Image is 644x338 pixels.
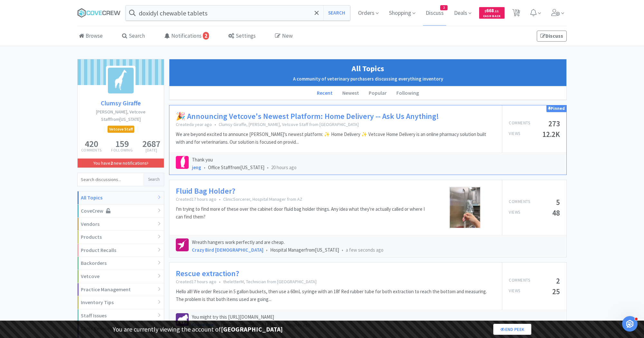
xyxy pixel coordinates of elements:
p: Views [509,288,520,295]
div: Office Staff from [US_STATE] [192,164,560,171]
h5: 2687 [142,139,160,148]
li: Recent [312,86,337,100]
p: I'm trying to find more of these over the cabinet door fluid bag holder things. Any idea what the... [176,205,431,221]
h5: 420 [81,139,101,148]
span: 2 [440,5,447,10]
div: Staff Issues [78,309,164,323]
h5: 273 [548,120,560,127]
div: CoveCrew [78,205,164,218]
span: Vetcove Staff [108,126,134,132]
span: $ [485,9,486,13]
p: Created a year ago Clumsy Giraffe, [PERSON_NAME], Vetcove Staff from [GEOGRAPHIC_DATA] [176,121,496,127]
a: Clumsy Giraffe [78,98,164,108]
a: End Peek [493,324,531,335]
span: • [219,196,221,202]
div: Vetcove [78,270,164,283]
p: Hello all! We order Rescue in 5 gallon buckets, then use a 60mL syringe with an 18f Red rubber tu... [176,288,496,303]
div: Pinned [546,105,566,112]
div: All Topics [78,191,164,205]
a: Notifications2 [163,26,211,46]
span: 2 [203,32,209,40]
span: a few seconds ago [346,247,384,253]
li: Following [392,86,424,100]
p: Created 17 hours ago ClinicSorcerer, Hospital Manager from AZ [176,196,431,202]
p: You are currently viewing the account of [113,324,283,334]
li: Popular [364,86,392,100]
h5: 48 [552,209,560,217]
h5: 159 [111,139,133,148]
a: jeng [192,164,201,170]
p: Following [111,148,133,152]
div: Inventory Tips [78,296,164,309]
a: New [273,26,294,46]
p: [DATE] [142,148,160,152]
h2: A community of veterinary purchasers discussing everything inventory [173,75,563,83]
a: Rescue extraction? [176,269,239,278]
input: Search by item, sku, manufacturer, ingredient, size... [126,5,350,20]
a: 🎉 Announcing Vetcove's Newest Platform: Home Delivery -- Ask Us Anything! [176,112,439,121]
span: • [214,121,216,127]
a: 72 [510,11,523,17]
p: You might try this [URL][DOMAIN_NAME] [192,313,560,321]
h2: [PERSON_NAME], Vetcove Staff from [US_STATE] [78,108,164,123]
a: Settings [227,26,257,46]
span: Cash Back [483,14,501,19]
a: Crazy Bird [DEMOGRAPHIC_DATA] [192,247,263,253]
strong: [GEOGRAPHIC_DATA] [221,325,283,333]
h5: 25 [552,288,560,295]
div: Product Recalls [78,244,164,257]
li: Newest [337,86,364,100]
p: Comments [509,277,530,285]
a: Fluid Bag Holder? [176,187,235,196]
span: • [267,164,269,170]
div: Practice Management [78,283,164,296]
p: Comments [81,148,101,152]
span: 20 hours ago [271,164,297,170]
h5: 5 [556,198,560,206]
a: You have2 new notifications [78,159,164,168]
h1: All Topics [173,63,563,75]
div: Products [78,231,164,244]
p: Comments [509,120,530,127]
h5: 12.2K [542,130,560,138]
strong: 2 [110,160,113,166]
iframe: Intercom live chat [622,316,638,332]
a: Browse [77,26,104,46]
button: Search [323,5,350,20]
button: Search [144,173,164,186]
p: Created 17 hours ago theletterM, Technician from [GEOGRAPHIC_DATA] [176,279,496,285]
img: thumbnail_IMG_3449-1758231314.jfif [449,187,481,228]
span: • [219,279,221,285]
span: 668 [485,7,499,14]
a: Discuss2 [423,10,446,16]
p: Views [509,209,520,217]
p: We are beyond excited to announce [PERSON_NAME]’s newest platform: ✨ Home Delivery ✨ Vetcove Home... [176,130,496,146]
span: • [204,164,205,170]
div: Backorders [78,257,164,270]
span: . 11 [494,9,499,13]
span: • [342,247,343,253]
a: Search [120,26,147,46]
a: Discuss [537,31,567,42]
p: Wreath hangers work perfectly and are cheap. [192,238,560,246]
div: Vendors [78,218,164,231]
span: • [266,247,268,253]
a: $668.11Cash Back [479,4,505,22]
h5: 2 [556,277,560,285]
p: Comments [509,198,530,206]
div: Hospital Manager from [US_STATE] [192,246,560,254]
input: Search discussions... [78,173,144,186]
p: Thank you [192,156,560,164]
p: Views [509,130,520,138]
